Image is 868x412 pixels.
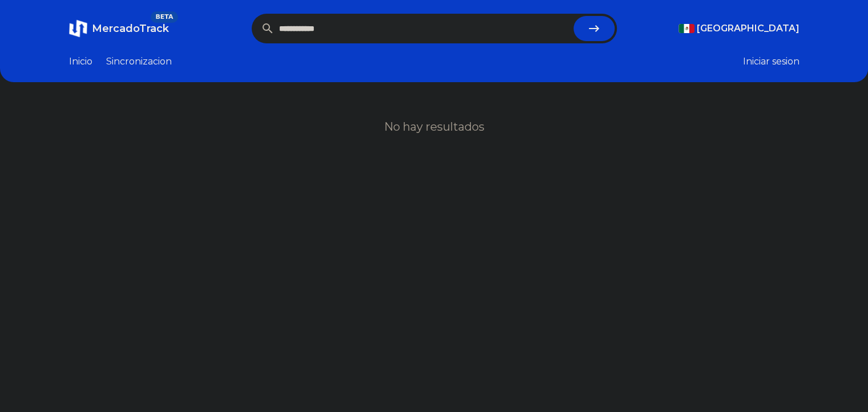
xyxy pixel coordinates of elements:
img: Mexico [679,24,695,33]
img: MercadoTrack [69,19,87,38]
a: Sincronizacion [106,55,172,68]
h1: No hay resultados [384,119,485,135]
a: MercadoTrackBETA [69,19,169,38]
button: Iniciar sesion [743,55,800,68]
span: MercadoTrack [92,22,169,35]
button: [GEOGRAPHIC_DATA] [679,22,800,35]
span: [GEOGRAPHIC_DATA] [697,22,800,35]
a: Inicio [69,55,92,68]
span: BETA [151,11,177,23]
